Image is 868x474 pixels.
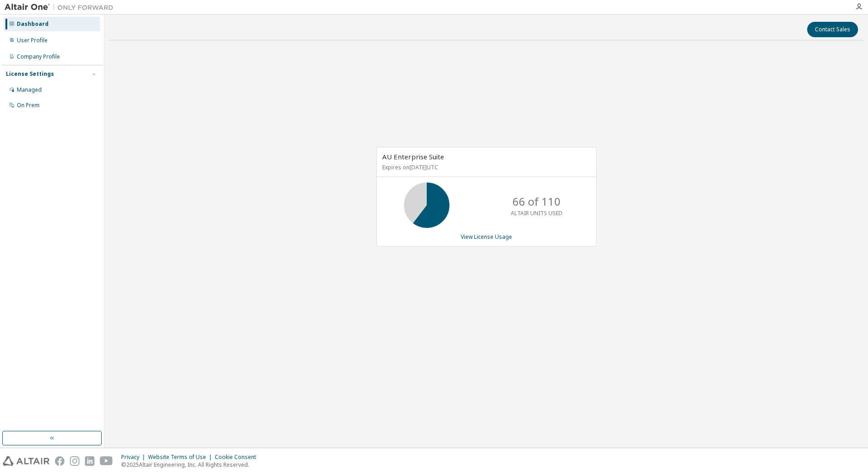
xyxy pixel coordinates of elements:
p: Expires on [DATE] UTC [382,163,588,171]
img: altair_logo.svg [3,456,49,466]
div: License Settings [6,70,54,78]
button: Contact Sales [807,22,858,37]
img: youtube.svg [100,456,113,466]
a: View License Usage [461,233,512,241]
div: User Profile [17,37,48,44]
div: Website Terms of Use [148,454,215,461]
img: Altair One [5,3,118,12]
div: Dashboard [17,20,49,28]
div: Managed [17,86,42,94]
p: © 2025 Altair Engineering, Inc. All Rights Reserved. [121,461,261,469]
p: 66 of 110 [513,194,561,209]
div: Privacy [121,454,148,461]
span: AU Enterprise Suite [382,152,444,161]
img: facebook.svg [55,456,64,466]
img: instagram.svg [70,456,79,466]
img: linkedin.svg [85,456,94,466]
div: Cookie Consent [215,454,261,461]
div: Company Profile [17,53,60,60]
p: ALTAIR UNITS USED [511,209,562,217]
div: On Prem [17,102,39,109]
